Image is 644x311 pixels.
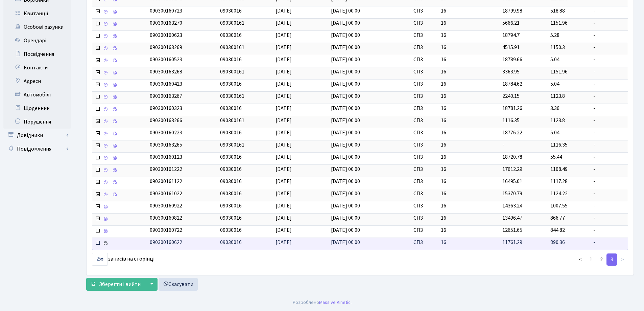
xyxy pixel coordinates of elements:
span: 4515.91 [502,44,520,51]
span: 1108.49 [550,165,568,173]
a: Контакти [3,61,71,74]
span: 5666.21 [502,19,520,27]
span: [DATE] [276,56,292,63]
span: - [593,239,625,246]
span: 16 [441,141,497,149]
span: 16 [441,19,497,27]
span: СП3 [413,165,435,173]
a: Повідомлення [3,142,71,156]
span: [DATE] 00:00 [331,44,360,51]
span: СП3 [413,56,435,64]
span: СП3 [413,117,435,125]
span: 18781.26 [502,105,522,112]
span: СП3 [413,92,435,100]
span: 090300160723 [150,7,182,15]
span: 09030016 [220,239,242,246]
span: 16 [441,56,497,64]
span: 16 [441,80,497,88]
span: 090300161 [220,68,244,75]
a: < [575,253,586,266]
span: [DATE] [276,80,292,88]
span: 090300161 [220,44,244,51]
span: [DATE] 00:00 [331,7,360,15]
span: - [593,129,625,137]
span: - [593,190,625,198]
span: 090300163267 [150,92,182,100]
a: 2 [596,253,607,266]
span: - [502,141,504,149]
span: СП3 [413,105,435,112]
a: Адреси [3,74,71,88]
span: 18799.98 [502,7,522,15]
span: 890.36 [550,239,565,246]
span: [DATE] 00:00 [331,153,360,161]
span: 090300163268 [150,68,182,75]
span: 866.77 [550,214,565,222]
label: записів на сторінці [92,253,154,266]
span: 17612.29 [502,165,522,173]
span: [DATE] [276,19,292,27]
a: Автомобілі [3,88,71,102]
span: СП3 [413,153,435,161]
span: 16 [441,202,497,210]
span: 16 [441,239,497,246]
span: [DATE] [276,141,292,149]
span: - [593,141,625,149]
span: 090300160622 [150,239,182,246]
span: 5.28 [550,31,559,39]
div: Розроблено . [293,299,352,306]
a: Скасувати [159,278,198,291]
span: 16 [441,92,497,100]
span: 3.36 [550,105,559,112]
span: 16495.01 [502,178,522,185]
span: [DATE] [276,31,292,39]
span: [DATE] 00:00 [331,239,360,246]
span: 1123.8 [550,117,565,124]
span: 5.04 [550,80,559,88]
span: 16 [441,178,497,185]
a: Порушення [3,115,71,129]
span: 090300161 [220,92,244,100]
span: 1150.3 [550,44,565,51]
span: 090300163269 [150,44,182,51]
span: 844.82 [550,226,565,234]
span: 16 [441,129,497,137]
a: Щоденник [3,102,71,115]
span: СП3 [413,68,435,76]
span: СП3 [413,178,435,185]
span: [DATE] [276,44,292,51]
span: [DATE] 00:00 [331,202,360,209]
span: [DATE] [276,68,292,75]
span: [DATE] [276,226,292,234]
span: 5.04 [550,129,559,136]
span: СП3 [413,80,435,88]
span: [DATE] 00:00 [331,165,360,173]
span: 55.44 [550,153,562,161]
span: [DATE] 00:00 [331,141,360,149]
span: - [593,178,625,185]
span: 090300160922 [150,202,182,209]
span: 14363.24 [502,202,522,209]
span: 16 [441,68,497,76]
span: 1124.22 [550,190,568,197]
span: [DATE] [276,202,292,209]
span: 090300160623 [150,31,182,39]
span: - [593,44,625,51]
a: Посвідчення [3,47,71,61]
span: 16 [441,117,497,125]
span: 16 [441,165,497,173]
span: 090300161 [220,19,244,27]
span: 090300160523 [150,56,182,63]
span: - [593,56,625,64]
span: 090300160123 [150,153,182,161]
span: - [593,92,625,100]
span: 09030016 [220,202,242,209]
span: - [593,80,625,88]
span: 090300161022 [150,190,182,197]
span: 09030016 [220,190,242,197]
span: 09030016 [220,178,242,185]
span: 090300163265 [150,141,182,149]
a: 3 [606,253,617,266]
span: СП3 [413,19,435,27]
span: [DATE] 00:00 [331,178,360,185]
